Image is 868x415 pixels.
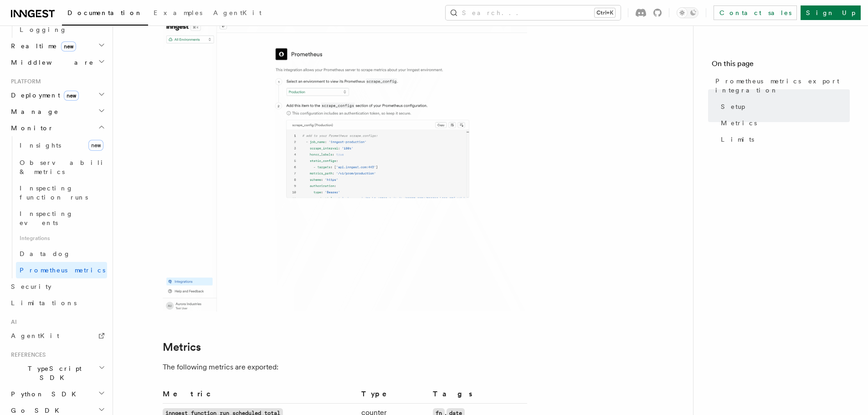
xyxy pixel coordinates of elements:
[64,91,79,101] span: new
[16,180,107,205] a: Inspecting function runs
[721,102,745,111] span: Setup
[721,135,754,144] span: Limits
[213,9,262,16] span: AgentKit
[7,406,65,415] span: Go SDK
[20,142,61,149] span: Insights
[16,21,107,38] a: Logging
[11,332,59,339] span: AgentKit
[20,210,73,226] span: Inspecting events
[7,58,94,67] span: Middleware
[7,295,107,311] a: Limitations
[717,115,850,131] a: Metrics
[715,77,850,95] span: Prometheus metrics export integration
[7,103,107,120] button: Manage
[721,118,757,128] span: Metrics
[163,361,527,374] p: The following metrics are exported:
[16,205,107,231] a: Inspecting events
[62,3,148,26] a: Documentation
[7,78,41,85] span: Platform
[7,328,107,344] a: AgentKit
[712,58,850,73] h4: On this page
[7,386,107,402] button: Python SDK
[7,41,76,51] span: Realtime
[717,98,850,115] a: Setup
[16,246,107,262] a: Datadog
[7,54,107,71] button: Middleware
[446,5,621,20] button: Search...Ctrl+K
[148,3,208,25] a: Examples
[16,154,107,180] a: Observability & metrics
[7,389,82,399] span: Python SDK
[717,131,850,148] a: Limits
[88,140,103,151] span: new
[7,120,107,136] button: Monitor
[712,73,850,98] a: Prometheus metrics export integration
[7,351,46,359] span: References
[16,262,107,278] a: Prometheus metrics
[163,341,201,354] a: Metrics
[20,159,113,175] span: Observability & metrics
[7,364,98,382] span: TypeScript SDK
[163,20,527,312] img: Prometheus integration page
[61,41,76,51] span: new
[163,388,358,404] th: Metric
[7,91,79,100] span: Deployment
[7,278,107,295] a: Security
[677,7,699,18] button: Toggle dark mode
[7,360,107,386] button: TypeScript SDK
[7,123,54,133] span: Monitor
[7,107,59,116] span: Manage
[714,5,797,20] a: Contact sales
[20,184,88,201] span: Inspecting function runs
[16,231,107,246] span: Integrations
[67,9,143,16] span: Documentation
[11,299,77,307] span: Limitations
[20,266,105,274] span: Prometheus metrics
[20,26,67,33] span: Logging
[801,5,861,20] a: Sign Up
[7,318,17,326] span: AI
[429,388,527,404] th: Tags
[595,8,615,17] kbd: Ctrl+K
[7,38,107,54] button: Realtimenew
[11,283,51,290] span: Security
[154,9,202,16] span: Examples
[208,3,267,25] a: AgentKit
[20,250,71,257] span: Datadog
[358,388,429,404] th: Type
[7,87,107,103] button: Deploymentnew
[7,136,107,278] div: Monitor
[16,136,107,154] a: Insightsnew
